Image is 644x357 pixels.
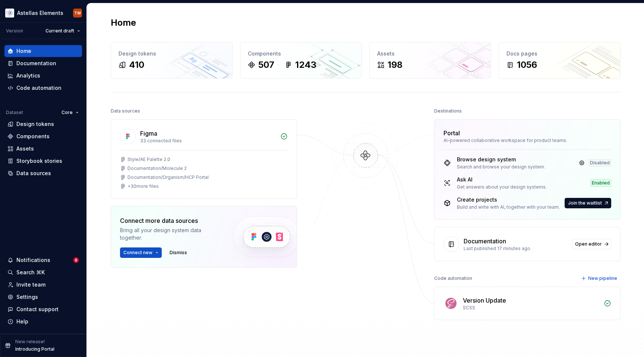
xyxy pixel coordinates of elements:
[111,119,297,199] a: Figma33 connected filesStyle/AE Palette 2.0Documentation/Molecule 2Documentation/Organism/HCP Por...
[434,273,472,284] div: Code automation
[4,303,82,315] button: Contact support
[15,339,45,345] p: New release!
[4,254,82,266] button: Notifications9
[506,50,613,57] div: Docs pages
[111,106,140,116] div: Data sources
[4,167,82,179] a: Data sources
[17,9,63,17] div: Astellas Elements
[4,57,82,69] a: Documentation
[377,50,483,57] div: Assets
[575,241,602,247] span: Open editor
[16,145,34,152] div: Assets
[463,296,506,305] div: Version Update
[443,129,460,138] div: Portal
[388,59,402,71] div: 198
[166,247,190,258] button: Dismiss
[73,257,79,263] span: 9
[1,5,85,21] button: Astellas ElementsTW
[16,47,31,55] div: Home
[369,42,491,79] a: Assets198
[45,28,74,34] span: Current draft
[457,164,545,170] div: Search and browse your design system.
[16,133,50,140] div: Components
[4,118,82,130] a: Design tokens
[5,9,14,18] img: b2369ad3-f38c-46c1-b2a2-f2452fdbdcd2.png
[248,50,354,57] div: Components
[140,138,276,144] div: 33 connected files
[4,143,82,155] a: Assets
[16,293,38,301] div: Settings
[120,216,221,225] div: Connect more data sources
[15,346,54,352] p: Introducing Portal
[258,59,274,71] div: 507
[464,237,506,246] div: Documentation
[42,26,83,36] button: Current draft
[16,120,54,128] div: Design tokens
[4,130,82,142] a: Components
[111,42,233,79] a: Design tokens410
[127,183,159,189] div: + 30 more files
[6,28,23,34] div: Version
[588,275,617,281] span: New pipeline
[119,50,225,57] div: Design tokens
[16,170,51,177] div: Data sources
[457,204,560,210] div: Build and write with AI, together with your team.
[499,42,621,79] a: Docs pages1056
[443,138,611,143] div: AI-powered collaborative workspace for product teams.
[240,42,362,79] a: Components5071243
[16,72,40,79] div: Analytics
[123,250,152,256] span: Connect new
[457,156,545,163] div: Browse design system
[434,106,462,116] div: Destinations
[129,59,144,71] div: 410
[16,157,62,165] div: Storybook stories
[127,174,209,180] div: Documentation/Organism/HCP Portal
[16,84,61,92] div: Code automation
[16,306,59,313] div: Contact support
[4,82,82,94] a: Code automation
[61,110,73,116] span: Core
[127,165,187,171] div: Documentation/Molecule 2
[4,70,82,82] a: Analytics
[4,291,82,303] a: Settings
[6,110,23,116] div: Dataset
[16,60,56,67] div: Documentation
[127,157,170,162] div: Style/AE Palette 2.0
[16,281,45,288] div: Invite team
[579,273,621,284] button: New pipeline
[517,59,537,71] div: 1056
[111,17,136,29] h2: Home
[4,155,82,167] a: Storybook stories
[120,227,221,241] div: Bring all your design system data together.
[16,269,45,276] div: Search ⌘K
[4,45,82,57] a: Home
[4,266,82,278] button: Search ⌘K
[4,279,82,291] a: Invite team
[457,184,547,190] div: Get answers about your design systems.
[464,246,567,252] div: Last published 17 minutes ago
[588,159,611,167] div: Disabled
[58,107,82,118] button: Core
[572,239,611,249] a: Open editor
[463,305,599,311] div: SCSS
[170,250,187,256] span: Dismiss
[16,318,28,325] div: Help
[457,176,547,183] div: Ask AI
[590,179,611,187] div: Enabled
[74,10,81,16] div: TW
[140,129,157,138] div: Figma
[295,59,316,71] div: 1243
[16,256,50,264] div: Notifications
[120,247,162,258] button: Connect new
[568,200,602,206] span: Join the waitlist
[565,198,611,208] button: Join the waitlist
[4,316,82,328] button: Help
[457,196,560,203] div: Create projects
